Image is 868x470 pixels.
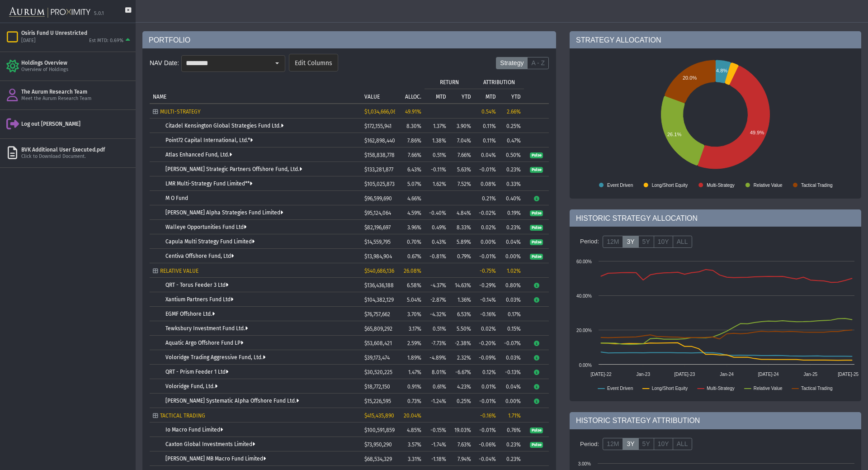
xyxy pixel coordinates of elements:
[576,437,603,452] div: Period:
[499,437,524,451] td: 0.23%
[499,394,524,408] td: 0.00%
[449,119,474,133] td: 3.90%
[89,38,123,44] div: Est MTD: 0.69%
[499,234,524,249] td: 0.04%
[530,441,543,447] a: Pulse
[530,210,543,217] span: Pulse
[499,147,524,162] td: 0.50%
[449,133,474,147] td: 7.04%
[407,224,421,231] span: 3.96%
[364,138,395,144] span: $162,898,440
[801,183,832,188] text: Tactical Trading
[591,372,612,377] text: [DATE]-22
[165,282,228,288] a: QRT - Torus Feeder 3 Ltd
[636,372,650,377] text: Jan-23
[364,456,392,462] span: $68,534,329
[165,238,255,245] a: Capula Multi Strategy Fund Limited
[440,79,459,85] p: RETURN
[474,321,499,336] td: 0.02%
[499,451,524,466] td: 0.23%
[449,278,474,292] td: 14.63%
[425,350,449,365] td: -4.89%
[474,162,499,176] td: -0.01%
[530,224,543,230] a: Pulse
[474,336,499,350] td: -0.20%
[21,95,132,102] div: Meet the Aurum Research Team
[9,2,90,23] img: Aurum-Proximity%20white.svg
[449,336,474,350] td: -2.38%
[758,372,779,377] text: [DATE]-24
[474,249,499,263] td: -0.01%
[165,441,255,447] a: Caxton Global Investments Limited
[720,372,734,377] text: Jan-24
[165,427,223,433] a: Io Macro Fund Limited
[404,268,421,274] span: 26.08%
[165,383,217,389] a: Voloridge Fund, Ltd.
[499,379,524,394] td: 0.04%
[364,355,390,361] span: $39,173,474
[474,379,499,394] td: 0.01%
[21,146,132,153] div: BVK Additional User Executed.pdf
[511,94,521,100] p: YTD
[364,384,390,390] span: $18,772,150
[638,236,654,248] label: 5Y
[474,205,499,220] td: -0.02%
[21,59,132,66] div: Holdings Overview
[449,321,474,336] td: 5.50%
[407,340,421,347] span: 2.59%
[407,384,421,390] span: 0.91%
[425,133,449,147] td: 1.38%
[364,94,380,100] p: VALUE
[165,209,283,216] a: [PERSON_NAME] Alpha Strategies Fund Limited
[530,427,543,433] a: Pulse
[449,350,474,365] td: 2.32%
[364,369,392,375] span: $30,520,225
[165,180,252,187] a: LMR Multi-Strategy Fund Limited**
[474,365,499,379] td: 0.12%
[449,147,474,162] td: 7.66%
[406,123,421,129] span: 8.30%
[150,55,181,71] div: NAV Date:
[407,311,421,318] span: 3.70%
[364,442,392,448] span: $73,950,290
[462,94,471,100] p: YTD
[364,109,399,115] span: $1,034,666,060
[289,54,338,71] dx-button: Edit Columns
[576,234,603,249] div: Period:
[425,321,449,336] td: 0.51%
[499,292,524,307] td: 0.03%
[364,253,392,260] span: $13,984,904
[623,236,638,248] label: 3Y
[21,88,132,95] div: The Aurum Research Team
[499,89,524,103] td: Column YTD
[530,254,543,260] span: Pulse
[499,133,524,147] td: 0.47%
[474,350,499,365] td: -0.09%
[165,354,265,361] a: Voloridge Trading Aggressive Fund, Ltd.
[449,365,474,379] td: -6.67%
[425,278,449,292] td: -4.37%
[674,372,695,377] text: [DATE]-23
[165,456,266,462] a: [PERSON_NAME] MB Macro Fund Limited
[570,209,861,227] div: HISTORIC STRATEGY ALLOCATION
[576,328,592,333] text: 20.00%
[407,181,421,187] span: 5.07%
[804,372,818,377] text: Jan-25
[530,238,543,245] a: Pulse
[750,130,764,135] text: 49.9%
[499,249,524,263] td: 0.00%
[499,176,524,191] td: 0.33%
[502,268,521,274] div: 1.02%
[153,94,166,100] p: NAME
[477,268,496,274] div: -0.75%
[499,220,524,234] td: 0.23%
[570,412,861,429] div: HISTORIC STRATEGY ATTRIBUTION
[407,398,421,404] span: 0.73%
[707,386,735,391] text: Multi-Strategy
[474,423,499,437] td: -0.01%
[408,369,421,375] span: 1.47%
[603,438,623,451] label: 12M
[407,195,421,202] span: 4.66%
[449,379,474,394] td: 4.23%
[499,350,524,365] td: 0.03%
